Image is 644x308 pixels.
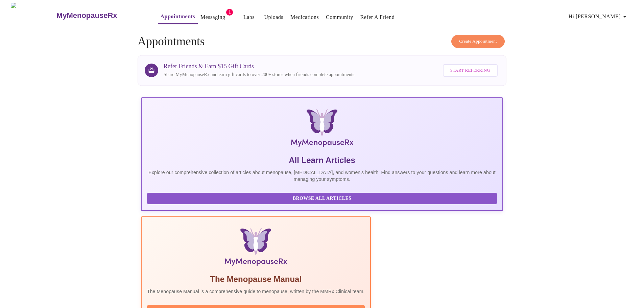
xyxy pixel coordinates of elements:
[459,38,497,45] span: Create Appointment
[147,155,497,166] h5: All Learn Articles
[147,274,365,285] h5: The Menopause Manual
[164,71,354,78] p: Share MyMenopauseRx and earn gift cards to over 200+ stores when friends complete appointments
[290,13,319,22] a: Medications
[226,9,233,16] span: 1
[441,61,499,80] a: Start Referring
[201,109,443,149] img: MyMenopauseRx Logo
[238,10,260,24] button: Labs
[243,13,255,22] a: Labs
[182,228,330,268] img: Menopause Manual
[147,195,499,201] a: Browse All Articles
[11,3,55,28] img: MyMenopauseRx Logo
[326,13,353,22] a: Community
[323,10,356,24] button: Community
[158,10,198,24] button: Appointments
[450,67,490,74] span: Start Referring
[566,10,631,23] button: Hi [PERSON_NAME]
[138,35,506,48] h4: Appointments
[360,13,395,22] a: Refer a Friend
[569,12,629,21] span: Hi [PERSON_NAME]
[451,35,505,48] button: Create Appointment
[154,194,490,203] span: Browse All Articles
[161,12,195,21] a: Appointments
[56,11,117,20] h3: MyMenopauseRx
[147,169,497,183] p: Explore our comprehensive collection of articles about menopause, [MEDICAL_DATA], and women's hea...
[147,288,365,295] p: The Menopause Manual is a comprehensive guide to menopause, written by the MMRx Clinical team.
[198,10,228,24] button: Messaging
[200,13,225,22] a: Messaging
[288,10,321,24] button: Medications
[55,4,144,27] a: MyMenopauseRx
[358,10,398,24] button: Refer a Friend
[147,193,497,205] button: Browse All Articles
[264,13,283,22] a: Uploads
[164,63,354,70] h3: Refer Friends & Earn $15 Gift Cards
[443,64,498,77] button: Start Referring
[261,10,286,24] button: Uploads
